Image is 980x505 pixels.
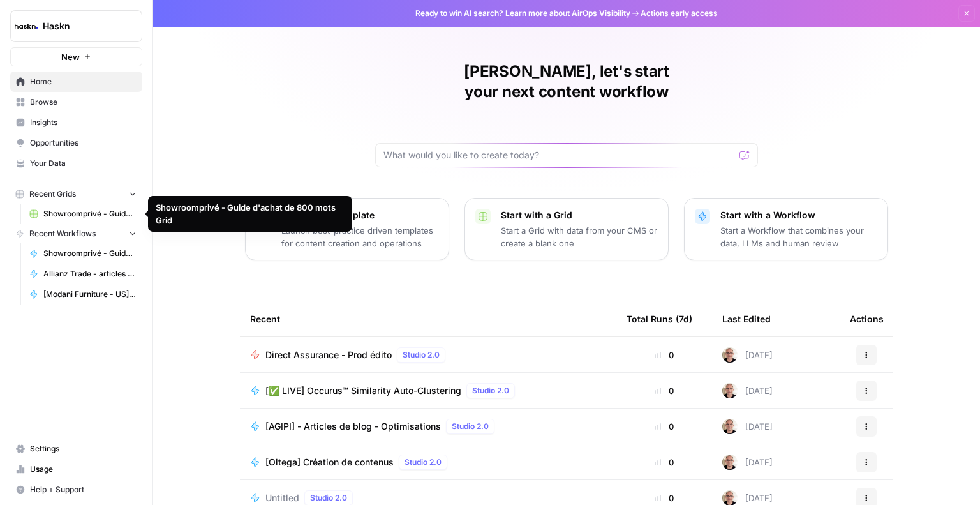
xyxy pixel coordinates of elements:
[415,8,630,19] span: Ready to win AI search? about AirOps Visibility
[43,208,137,220] span: Showroomprivé - Guide d'achat de 800 mots Grid
[452,421,489,432] span: Studio 2.0
[10,47,142,66] button: New
[501,224,658,250] p: Start a Grid with data from your CMS or create a blank one
[505,8,547,18] a: Learn more
[720,209,877,222] p: Start with a Workflow
[30,76,137,87] span: Home
[10,133,142,153] a: Opportunities
[24,264,142,284] a: Allianz Trade - articles de blog
[310,492,347,504] span: Studio 2.0
[250,383,606,398] a: [✅ LIVE] Occurus™ Similarity Auto-ClusteringStudio 2.0
[24,204,142,224] a: Showroomprivé - Guide d'achat de 800 mots Grid
[265,420,441,433] span: [AGIPI] - Articles de blog - Optimisations
[684,198,888,260] button: Start with a WorkflowStart a Workflow that combines your data, LLMs and human review
[265,492,299,504] span: Untitled
[250,455,606,470] a: [Oltega] Création de contenusStudio 2.0
[627,349,702,361] div: 0
[722,383,738,398] img: 7vx8zh0uhckvat9sl0ytjj9ndhgk
[30,117,137,128] span: Insights
[10,459,142,479] a: Usage
[281,209,438,222] p: Start with a Template
[30,158,137,169] span: Your Data
[250,301,606,336] div: Recent
[156,201,345,227] div: Showroomprivé - Guide d'achat de 800 mots Grid
[472,385,509,396] span: Studio 2.0
[641,8,718,19] span: Actions early access
[30,484,137,495] span: Help + Support
[722,419,773,434] div: [DATE]
[10,153,142,174] a: Your Data
[722,419,738,434] img: 7vx8zh0uhckvat9sl0ytjj9ndhgk
[10,10,142,42] button: Workspace: Haskn
[43,289,137,300] span: [Modani Furniture - US] Pages catégories
[29,188,76,200] span: Recent Grids
[61,50,80,63] span: New
[722,455,773,470] div: [DATE]
[722,455,738,470] img: 7vx8zh0uhckvat9sl0ytjj9ndhgk
[627,492,702,504] div: 0
[10,439,142,459] a: Settings
[501,209,658,222] p: Start with a Grid
[405,456,442,468] span: Studio 2.0
[43,20,120,33] span: Haskn
[383,149,734,162] input: What would you like to create today?
[464,198,669,260] button: Start with a GridStart a Grid with data from your CMS or create a blank one
[43,248,137,259] span: Showroomprivé - Guide d'achat de 800 mots
[10,92,142,112] a: Browse
[29,228,96,239] span: Recent Workflows
[265,456,394,469] span: [Oltega] Création de contenus
[627,420,702,433] div: 0
[281,224,438,250] p: Launch best-practice driven templates for content creation and operations
[375,61,758,102] h1: [PERSON_NAME], let's start your next content workflow
[265,384,461,397] span: [✅ LIVE] Occurus™ Similarity Auto-Clustering
[250,419,606,434] a: [AGIPI] - Articles de blog - OptimisationsStudio 2.0
[30,464,137,475] span: Usage
[850,301,884,336] div: Actions
[722,347,738,363] img: 7vx8zh0uhckvat9sl0ytjj9ndhgk
[15,15,38,38] img: Haskn Logo
[10,185,142,204] button: Recent Grids
[627,301,692,336] div: Total Runs (7d)
[722,301,771,336] div: Last Edited
[24,284,142,305] a: [Modani Furniture - US] Pages catégories
[10,72,142,92] a: Home
[10,224,142,243] button: Recent Workflows
[720,224,877,250] p: Start a Workflow that combines your data, LLMs and human review
[627,384,702,397] div: 0
[722,347,773,363] div: [DATE]
[30,137,137,149] span: Opportunities
[10,112,142,133] a: Insights
[403,349,440,361] span: Studio 2.0
[43,268,137,280] span: Allianz Trade - articles de blog
[627,456,702,469] div: 0
[24,243,142,264] a: Showroomprivé - Guide d'achat de 800 mots
[30,96,137,108] span: Browse
[265,349,392,361] span: Direct Assurance - Prod édito
[10,479,142,500] button: Help + Support
[722,383,773,398] div: [DATE]
[250,347,606,363] a: Direct Assurance - Prod éditoStudio 2.0
[30,443,137,455] span: Settings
